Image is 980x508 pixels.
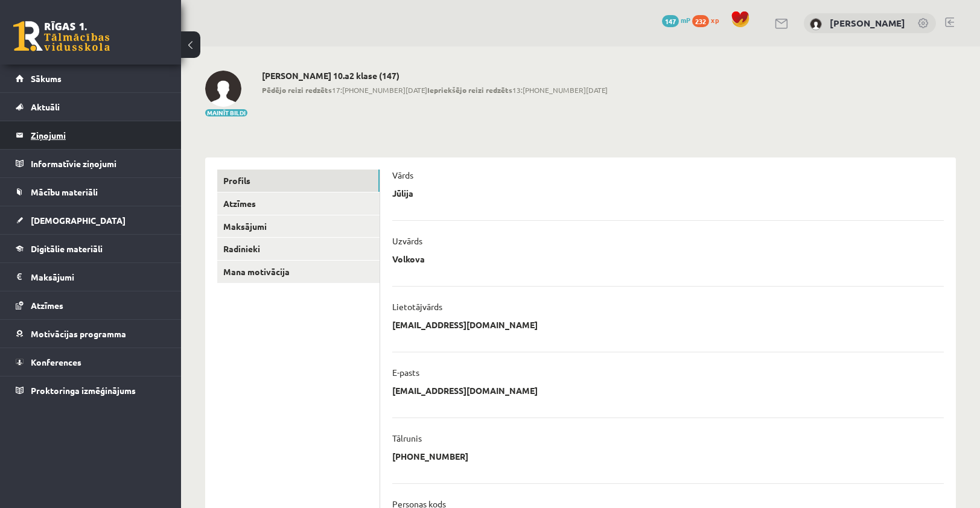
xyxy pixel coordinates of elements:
a: 232 xp [692,15,725,25]
h2: [PERSON_NAME] 10.a2 klase (147) [262,71,608,81]
p: Uzvārds [392,235,422,246]
span: Mācību materiāli [31,186,98,197]
p: Tālrunis [392,433,422,443]
a: Rīgas 1. Tālmācības vidusskola [13,21,110,51]
span: Motivācijas programma [31,328,126,339]
span: 17:[PHONE_NUMBER][DATE] 13:[PHONE_NUMBER][DATE] [262,84,608,95]
a: Maksājumi [16,263,166,291]
b: Iepriekšējo reizi redzēts [427,85,512,95]
span: mP [681,15,690,25]
a: Atzīmes [217,192,380,215]
span: Digitālie materiāli [31,243,103,254]
span: 147 [662,15,679,27]
img: Jūlija Volkova [205,71,241,107]
span: 232 [692,15,709,27]
span: Aktuāli [31,101,60,112]
p: Jūlija [392,188,413,198]
span: [DEMOGRAPHIC_DATA] [31,215,126,226]
a: Mana motivācija [217,261,380,283]
p: Vārds [392,170,413,180]
span: xp [711,15,719,25]
a: Atzīmes [16,291,166,319]
legend: Informatīvie ziņojumi [31,150,166,177]
p: E-pasts [392,367,419,378]
a: Profils [217,170,380,192]
button: Mainīt bildi [205,109,247,116]
b: Pēdējo reizi redzēts [262,85,332,95]
span: Atzīmes [31,300,63,311]
a: Aktuāli [16,93,166,121]
p: [PHONE_NUMBER] [392,451,468,462]
img: Jūlija Volkova [810,18,822,30]
p: Lietotājvārds [392,301,442,312]
p: [EMAIL_ADDRESS][DOMAIN_NAME] [392,319,538,330]
a: Sākums [16,65,166,92]
legend: Ziņojumi [31,121,166,149]
a: Maksājumi [217,215,380,238]
p: Volkova [392,253,425,264]
p: [EMAIL_ADDRESS][DOMAIN_NAME] [392,385,538,396]
a: [PERSON_NAME] [830,17,905,29]
a: Mācību materiāli [16,178,166,206]
a: Motivācijas programma [16,320,166,348]
span: Sākums [31,73,62,84]
a: Radinieki [217,238,380,260]
a: 147 mP [662,15,690,25]
a: [DEMOGRAPHIC_DATA] [16,206,166,234]
span: Proktoringa izmēģinājums [31,385,136,396]
a: Konferences [16,348,166,376]
legend: Maksājumi [31,263,166,291]
a: Proktoringa izmēģinājums [16,376,166,404]
a: Ziņojumi [16,121,166,149]
span: Konferences [31,357,81,367]
a: Digitālie materiāli [16,235,166,262]
a: Informatīvie ziņojumi [16,150,166,177]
